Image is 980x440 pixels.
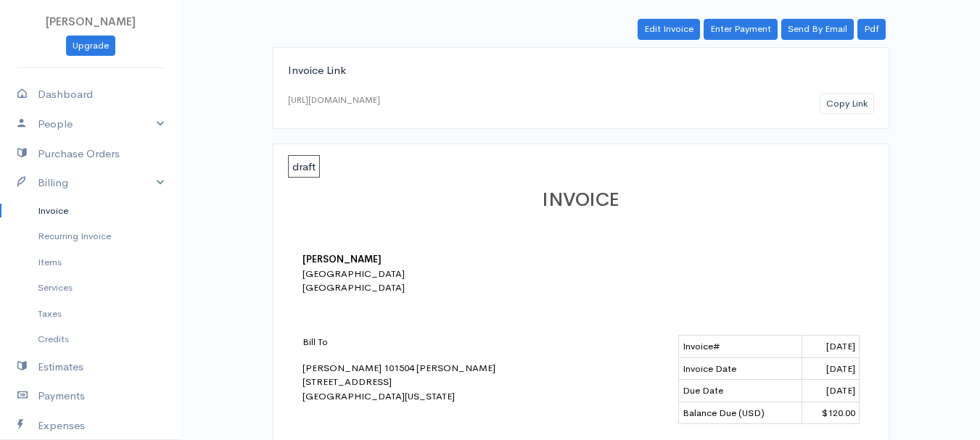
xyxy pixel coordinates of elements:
[302,335,556,403] div: [PERSON_NAME] 101504 [PERSON_NAME] [STREET_ADDRESS] [GEOGRAPHIC_DATA][US_STATE]
[781,19,854,40] a: Send By Email
[678,357,802,380] td: Invoice Date
[66,36,115,57] a: Upgrade
[802,336,859,358] td: [DATE]
[678,402,802,424] td: Balance Due (USD)
[46,14,136,28] span: [PERSON_NAME]
[678,380,802,402] td: Due Date
[288,62,874,79] div: Invoice Link
[288,155,320,178] span: draft
[288,94,380,107] div: [URL][DOMAIN_NAME]
[802,357,859,380] td: [DATE]
[802,380,859,402] td: [DATE]
[678,336,802,358] td: Invoice#
[302,190,860,211] h1: INVOICE
[302,335,556,349] p: Bill To
[802,402,859,424] td: $120.00
[302,267,556,295] div: [GEOGRAPHIC_DATA] [GEOGRAPHIC_DATA]
[820,94,874,115] button: Copy Link
[638,19,700,40] a: Edit Invoice
[857,19,886,40] a: Pdf
[704,19,778,40] a: Enter Payment
[302,253,382,265] b: [PERSON_NAME]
